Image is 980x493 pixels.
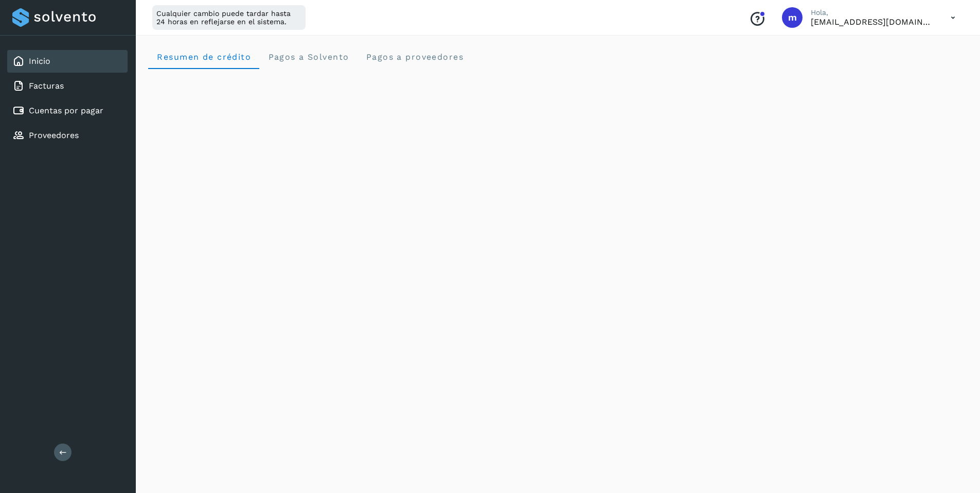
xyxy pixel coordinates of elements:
p: Hola, [811,8,934,17]
span: Pagos a proveedores [365,52,464,62]
a: Proveedores [29,130,79,140]
div: Proveedores [7,124,128,147]
div: Facturas [7,75,128,97]
p: molalde@aldevaram.com [811,17,934,27]
span: Pagos a Solvento [268,52,349,62]
a: Facturas [29,81,64,91]
a: Inicio [29,56,50,66]
div: Inicio [7,50,128,73]
a: Cuentas por pagar [29,106,103,115]
span: Resumen de crédito [156,52,251,62]
div: Cualquier cambio puede tardar hasta 24 horas en reflejarse en el sistema. [152,5,306,30]
div: Cuentas por pagar [7,99,128,122]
